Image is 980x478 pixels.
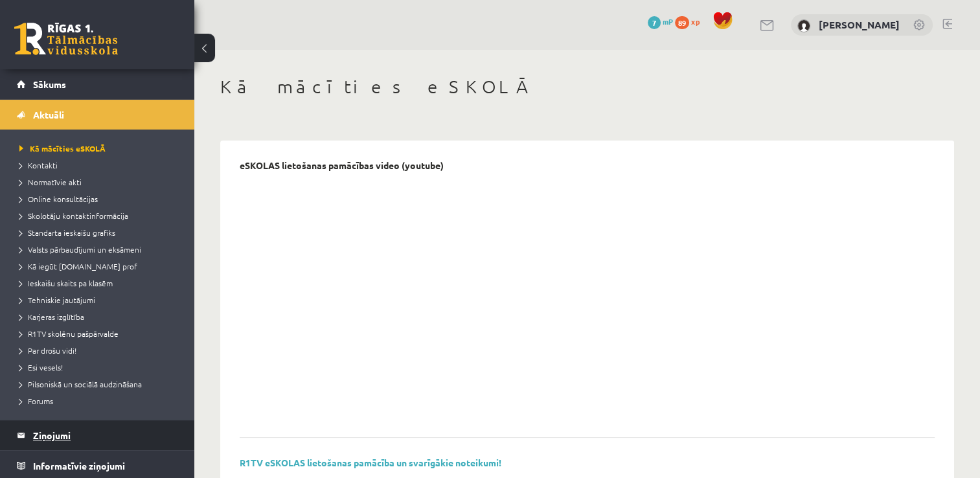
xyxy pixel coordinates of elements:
a: 7 mP [648,16,673,27]
a: R1TV skolēnu pašpārvalde [19,328,181,339]
span: Skolotāju kontaktinformācija [19,211,128,221]
a: Online konsultācijas [19,193,181,205]
h1: Kā mācīties eSKOLĀ [220,76,954,98]
a: Par drošu vidi! [19,345,181,356]
a: Aktuāli [17,100,178,130]
span: Par drošu vidi! [19,345,76,356]
span: xp [691,16,700,27]
a: Tehniskie jautājumi [19,294,181,306]
span: Forums [19,396,53,406]
a: Kontakti [19,159,181,171]
a: Kā iegūt [DOMAIN_NAME] prof [19,260,181,272]
a: Standarta ieskaišu grafiks [19,227,181,238]
p: eSKOLAS lietošanas pamācības video (youtube) [240,160,444,171]
span: Kā iegūt [DOMAIN_NAME] prof [19,261,137,271]
span: Standarta ieskaišu grafiks [19,227,115,238]
a: [PERSON_NAME] [819,18,900,31]
a: Pilsoniskā un sociālā audzināšana [19,378,181,390]
a: R1TV eSKOLAS lietošanas pamācība un svarīgākie noteikumi! [240,457,501,468]
a: Sākums [17,69,178,99]
legend: Ziņojumi [33,420,178,450]
span: Online konsultācijas [19,194,98,204]
a: Rīgas 1. Tālmācības vidusskola [14,23,118,55]
span: Kā mācīties eSKOLĀ [19,143,106,154]
span: Valsts pārbaudījumi un eksāmeni [19,244,141,255]
span: Ieskaišu skaits pa klasēm [19,278,113,288]
span: R1TV skolēnu pašpārvalde [19,328,119,339]
span: 7 [648,16,661,29]
span: Sākums [33,78,66,90]
span: Pilsoniskā un sociālā audzināšana [19,379,142,389]
a: 89 xp [675,16,706,27]
span: Karjeras izglītība [19,312,84,322]
span: Tehniskie jautājumi [19,295,95,305]
a: Skolotāju kontaktinformācija [19,210,181,222]
a: Karjeras izglītība [19,311,181,323]
span: Normatīvie akti [19,177,82,187]
a: Forums [19,395,181,407]
a: Ziņojumi [17,420,178,450]
a: Valsts pārbaudījumi un eksāmeni [19,244,181,255]
span: mP [663,16,673,27]
a: Esi vesels! [19,361,181,373]
a: Normatīvie akti [19,176,181,188]
span: Esi vesels! [19,362,63,372]
a: Kā mācīties eSKOLĀ [19,142,181,154]
span: 89 [675,16,689,29]
img: Rebeka Zvirgzdiņa-Stepanova [797,19,810,32]
span: Kontakti [19,160,58,170]
a: Ieskaišu skaits pa klasēm [19,277,181,289]
span: Aktuāli [33,109,64,120]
